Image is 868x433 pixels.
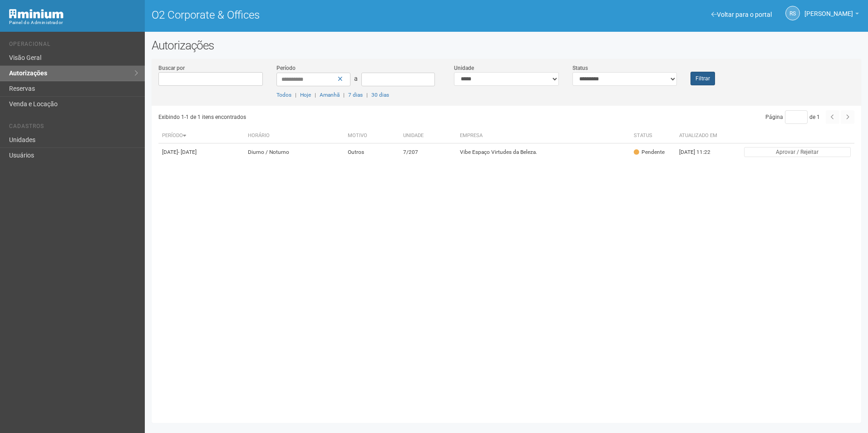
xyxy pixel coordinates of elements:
[744,147,851,157] button: Aprovar / Rejeitar
[399,128,457,143] th: Unidade
[320,92,340,98] a: Amanhã
[630,128,676,143] th: Status
[276,64,296,72] label: Período
[344,143,399,161] td: Outros
[295,92,296,98] span: |
[315,92,316,98] span: |
[804,1,853,17] span: Rayssa Soares Ribeiro
[9,19,138,27] div: Painel do Administrador
[399,143,457,161] td: 7/207
[454,64,474,72] label: Unidade
[690,72,715,85] button: Filtrar
[348,92,363,98] a: 7 dias
[344,128,399,143] th: Motivo
[343,92,345,98] span: |
[244,128,344,143] th: Horário
[244,143,344,161] td: Diurno / Noturno
[152,9,500,21] h1: O2 Corporate & Offices
[711,11,772,18] a: Voltar para o portal
[276,92,291,98] a: Todos
[158,143,244,161] td: [DATE]
[572,64,588,72] label: Status
[9,41,138,50] li: Operacional
[765,114,820,120] span: Página de 1
[676,128,725,143] th: Atualizado em
[158,110,503,124] div: Exibindo 1-1 de 1 itens encontrados
[804,11,859,19] a: [PERSON_NAME]
[354,75,358,82] span: a
[456,128,630,143] th: Empresa
[371,92,389,98] a: 30 dias
[300,92,311,98] a: Hoje
[9,9,64,19] img: Minium
[456,143,630,161] td: Vibe Espaço Virtudes da Beleza.
[158,64,185,72] label: Buscar por
[9,123,138,133] li: Cadastros
[158,128,244,143] th: Período
[366,92,368,98] span: |
[634,148,665,156] div: Pendente
[152,39,861,52] h2: Autorizações
[785,6,800,20] a: RS
[178,149,197,155] span: - [DATE]
[676,143,725,161] td: [DATE] 11:22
